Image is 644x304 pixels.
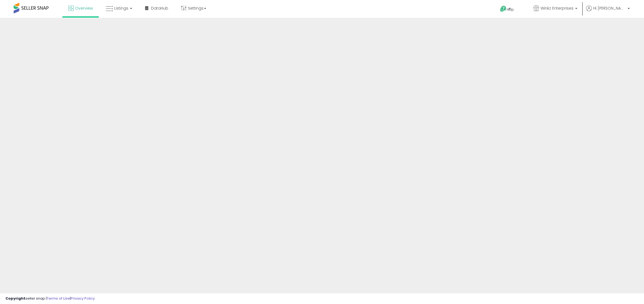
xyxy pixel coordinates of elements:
[500,5,507,12] i: Get Help
[593,5,626,11] span: Hi [PERSON_NAME]
[114,5,128,11] span: Listings
[496,1,525,18] a: Help
[75,5,93,11] span: Overview
[586,5,630,18] a: Hi [PERSON_NAME]
[507,7,514,12] span: Help
[151,5,168,11] span: DataHub
[540,5,574,11] span: Winkz Enterprises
